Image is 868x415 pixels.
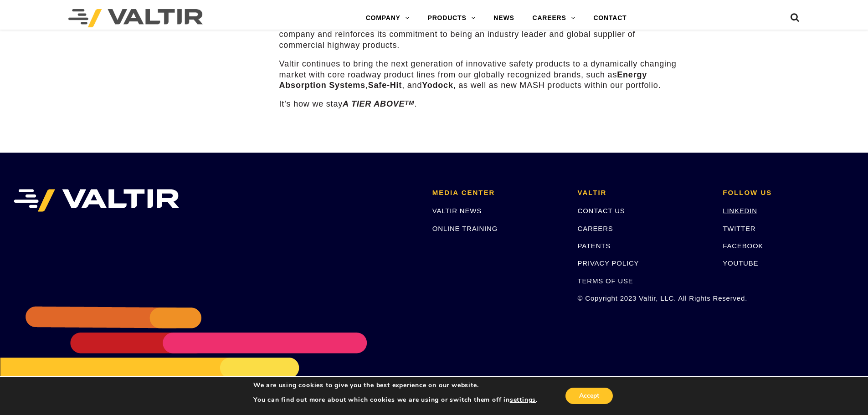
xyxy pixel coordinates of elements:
h2: FOLLOW US [723,189,854,197]
a: TERMS OF USE [578,277,633,285]
a: CAREERS [578,225,613,232]
a: LINKEDIN [723,207,757,215]
a: TWITTER [723,225,755,232]
p: Valtir continues to bring the next generation of innovative safety products to a dynamically chan... [279,59,683,91]
a: CAREERS [524,9,585,27]
sup: TM [405,99,414,106]
strong: Safe-Hit [368,81,402,90]
img: Valtir [68,9,203,27]
a: PATENTS [578,242,611,250]
a: FACEBOOK [723,242,763,250]
a: NEWS [484,9,523,27]
strong: Yodock [422,81,453,90]
a: PRIVACY POLICY [578,259,639,267]
p: © Copyright 2023 Valtir, LLC. All Rights Reserved. [578,293,709,303]
p: We are using cookies to give you the best experience on our website. [253,381,538,389]
a: PRODUCTS [419,9,485,27]
a: CONTACT US [578,207,625,215]
h2: MEDIA CENTER [432,189,564,197]
img: VALTIR [14,189,179,212]
button: Accept [565,388,613,404]
a: YOUTUBE [723,259,758,267]
p: It’s how we stay . [279,99,683,109]
a: COMPANY [357,9,419,27]
p: You can find out more about which cookies we are using or switch them off in . [253,396,538,404]
h2: VALTIR [578,189,709,197]
button: settings [510,396,536,404]
em: A TIER ABOVE [343,99,414,108]
a: CONTACT [584,9,636,27]
a: VALTIR NEWS [432,207,482,215]
a: ONLINE TRAINING [432,225,498,232]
